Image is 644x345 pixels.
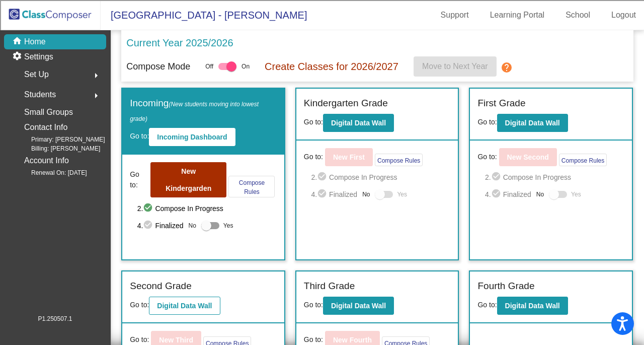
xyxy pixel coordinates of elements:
label: Fourth Grade [477,279,534,294]
div: CANCEL [4,279,640,288]
div: Sign out [4,69,640,78]
p: Create Classes for 2026/2027 [265,59,398,74]
p: Account Info [24,154,69,168]
button: Digital Data Wall [497,114,568,132]
button: Digital Data Wall [323,114,394,132]
b: New Fourth [333,336,372,344]
span: Go to: [130,169,148,190]
p: Compose Mode [126,60,190,74]
span: Renewal On: [DATE] [15,168,87,177]
mat-icon: check_circle [491,188,503,200]
span: Set Up [24,67,49,82]
div: Journal [4,151,640,160]
div: Rename [4,78,640,87]
p: Current Year 2025/2026 [126,35,233,50]
mat-icon: arrow_right [90,70,102,82]
button: New Second [499,148,557,166]
mat-icon: check_circle [491,171,503,183]
span: 4. Finalized [485,188,531,200]
span: 2. Compose In Progress [485,171,624,183]
div: Rename Outline [4,105,640,114]
div: WEBSITE [4,324,640,333]
div: Newspaper [4,169,640,178]
div: Move to ... [4,261,640,270]
span: Go to: [304,334,323,345]
span: Go to: [477,152,497,162]
span: No [536,190,544,199]
span: Go to: [477,301,497,309]
div: Search for Source [4,142,640,151]
button: Digital Data Wall [497,297,568,315]
div: New source [4,297,640,306]
mat-icon: check_circle [317,188,329,200]
span: On [242,62,250,71]
span: Go to: [304,152,323,162]
mat-icon: check_circle [143,202,155,215]
span: Go to: [304,301,323,309]
p: Home [24,36,46,48]
span: (New students moving into lowest grade) [130,101,259,122]
span: Go to: [130,132,149,140]
b: New Second [507,153,549,161]
button: Digital Data Wall [323,297,394,315]
span: Go to: [130,334,149,345]
div: Move To ... [4,42,640,51]
span: No [362,190,370,199]
button: Compose Rules [228,176,275,197]
div: SAVE [4,306,640,315]
div: ??? [4,225,640,234]
div: BOOK [4,315,640,324]
div: MOVE [4,288,640,297]
span: Yes [397,188,407,200]
button: Compose Rules [559,154,607,166]
label: Second Grade [130,279,192,294]
span: Go to: [304,118,323,126]
span: 2. Compose In Progress [137,202,277,215]
b: Digital Data Wall [331,302,386,310]
div: This outline has no content. Would you like to delete it? [4,234,640,243]
div: Visual Art [4,187,640,196]
div: Television/Radio [4,178,640,187]
span: Billing: [PERSON_NAME] [15,144,100,153]
button: New Kindergarden [150,162,226,197]
div: Delete [4,96,640,105]
b: Digital Data Wall [505,119,560,127]
mat-icon: check_circle [143,220,155,232]
span: No [189,221,196,230]
span: Go to: [477,118,497,126]
span: 2. Compose In Progress [311,171,450,183]
div: CANCEL [4,216,640,225]
span: 4. Finalized [311,188,357,200]
div: DELETE [4,252,640,261]
button: Compose Rules [375,154,423,166]
div: Magazine [4,160,640,169]
p: Contact Info [24,120,67,134]
div: Home [4,270,640,279]
div: Options [4,60,640,69]
div: Sort New > Old [4,33,640,42]
b: New Kindergarden [166,167,211,192]
span: Go to: [130,301,149,309]
button: Incoming Dashboard [149,128,235,146]
span: Off [205,62,213,71]
div: SAVE AND GO HOME [4,243,640,252]
b: Incoming Dashboard [157,133,227,141]
label: Incoming [130,96,277,125]
label: First Grade [477,96,525,111]
mat-icon: home [12,36,24,48]
mat-icon: arrow_right [90,90,102,102]
b: New First [333,153,365,161]
span: Primary: [PERSON_NAME] [15,135,105,144]
b: Digital Data Wall [157,302,212,310]
div: Print [4,123,640,132]
mat-icon: settings [12,51,24,63]
button: Digital Data Wall [149,297,220,315]
p: Small Groups [24,105,73,119]
button: New First [325,148,373,166]
span: Students [24,88,56,102]
div: Download [4,114,640,123]
mat-icon: check_circle [317,171,329,183]
label: Third Grade [304,279,355,294]
b: New Third [159,336,193,344]
span: Yes [571,188,581,200]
